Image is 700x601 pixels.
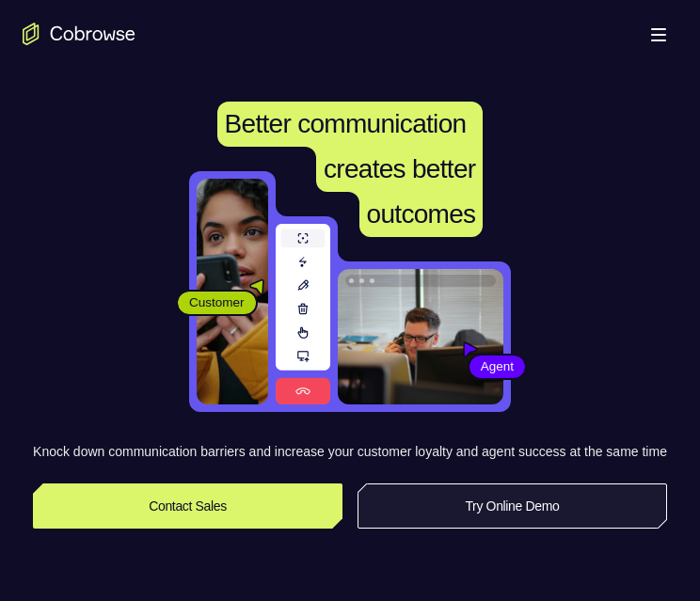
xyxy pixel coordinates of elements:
[358,483,667,529] a: Try Online Demo
[197,179,268,404] img: A customer holding their phone
[33,483,342,529] a: Contact Sales
[23,23,135,45] a: Go to the home page
[324,154,475,183] span: creates better
[225,109,467,138] span: Better communication
[276,224,330,404] img: A series of tools used in co-browsing sessions
[33,442,667,461] p: Knock down communication barriers and increase your customer loyalty and agent success at the sam...
[338,269,503,404] img: A customer support agent talking on the phone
